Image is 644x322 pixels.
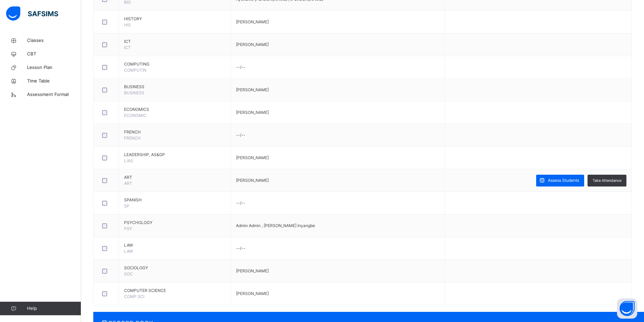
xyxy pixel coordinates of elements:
[27,78,81,84] span: Time Table
[124,129,225,135] span: FRENCH
[27,305,81,312] span: Help
[124,84,225,90] span: BUSINESS
[236,42,269,47] span: [PERSON_NAME]
[124,197,225,203] span: SPANISH
[27,37,81,44] span: Classes
[124,288,225,294] span: COMPUTER SCIENCE
[124,242,225,248] span: LAW
[124,181,132,186] span: ART
[124,135,141,141] span: FRENCH
[124,113,146,118] span: ECONOMIC
[124,220,225,226] span: PSYCHOLOGY
[6,6,58,21] img: safsims
[124,265,225,271] span: SOCIOLOGY
[231,124,445,147] td: --/--
[124,90,144,95] span: BUSINESS
[124,61,225,67] span: COMPUTING
[124,174,225,180] span: ART
[124,294,144,299] span: COMP SCI
[236,223,315,228] span: Admin Admin , [PERSON_NAME] Inyangbe
[124,68,146,73] span: COMPUTIN
[236,110,269,115] span: [PERSON_NAME]
[124,22,131,27] span: HIS
[617,298,637,319] button: Open asap
[236,19,269,24] span: [PERSON_NAME]
[231,192,445,215] td: --/--
[124,39,225,45] span: ICT
[231,237,445,260] td: --/--
[548,177,579,183] span: Assess Students
[124,152,225,158] span: LEADERSHIP, AS&GP
[124,45,131,50] span: ICT
[236,268,269,273] span: [PERSON_NAME]
[27,64,81,71] span: Lesson Plan
[236,155,269,160] span: [PERSON_NAME]
[27,91,81,98] span: Assessment Format
[236,178,269,183] span: [PERSON_NAME]
[231,56,445,79] td: --/--
[124,226,132,231] span: PSY
[593,178,621,183] span: Take Attendance
[27,51,81,57] span: CBT
[236,87,269,92] span: [PERSON_NAME]
[124,249,133,254] span: LAW
[124,203,129,208] span: SP
[124,106,225,113] span: ECONOMICS
[124,16,225,22] span: HISTORY
[236,291,269,296] span: [PERSON_NAME]
[124,158,133,163] span: L/AS
[124,271,133,276] span: SOC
